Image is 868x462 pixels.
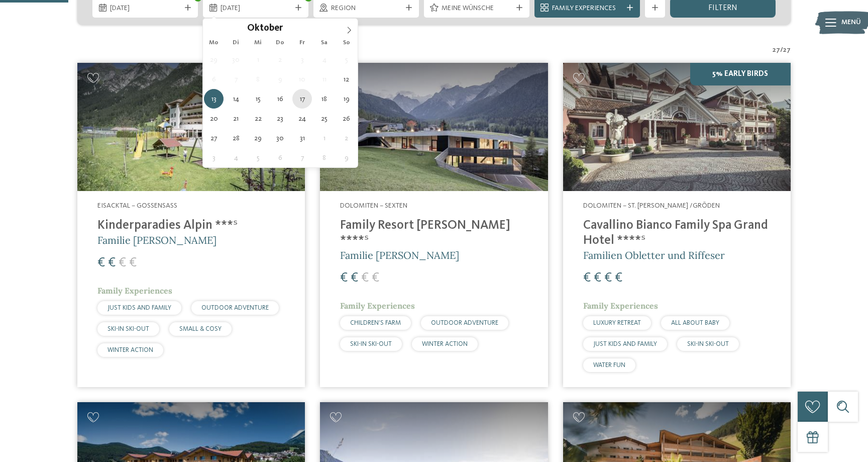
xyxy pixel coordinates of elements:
[340,301,415,311] span: Family Experiences
[563,63,791,387] a: Familienhotels gesucht? Hier findet ihr die besten! 5% Early Birds Dolomiten – St. [PERSON_NAME] ...
[350,341,392,347] span: SKI-IN SKI-OUT
[336,40,358,46] span: So
[314,89,334,109] span: Oktober 18, 2025
[270,89,290,109] span: Oktober 16, 2025
[687,341,729,347] span: SKI-IN SKI-OUT
[97,202,177,209] span: Eisacktal – Gossensass
[225,40,247,46] span: Di
[248,50,268,69] span: Oktober 1, 2025
[270,128,290,148] span: Oktober 30, 2025
[431,320,498,326] span: OUTDOOR ADVENTURE
[226,148,246,167] span: November 4, 2025
[226,89,246,109] span: Oktober 14, 2025
[292,109,312,128] span: Oktober 24, 2025
[314,69,334,89] span: Oktober 11, 2025
[247,24,283,34] span: Oktober
[97,256,105,269] span: €
[314,50,334,69] span: Oktober 4, 2025
[337,89,356,109] span: Oktober 19, 2025
[226,50,246,69] span: September 30, 2025
[780,45,783,55] span: /
[248,148,268,167] span: November 5, 2025
[283,23,316,33] input: Year
[320,63,548,387] a: Familienhotels gesucht? Hier findet ihr die besten! Dolomiten – Sexten Family Resort [PERSON_NAME...
[615,271,622,285] span: €
[292,89,312,109] span: Oktober 17, 2025
[337,148,356,167] span: November 9, 2025
[291,40,313,46] span: Fr
[129,256,137,269] span: €
[179,326,222,332] span: SMALL & COSY
[314,148,334,167] span: November 8, 2025
[204,50,224,69] span: September 29, 2025
[119,256,126,269] span: €
[107,326,149,332] span: SKI-IN SKI-OUT
[313,40,336,46] span: Sa
[337,50,356,69] span: Oktober 5, 2025
[204,69,224,89] span: Oktober 6, 2025
[340,202,407,209] span: Dolomiten – Sexten
[593,320,641,326] span: LUXURY RETREAT
[583,202,720,209] span: Dolomiten – St. [PERSON_NAME] /Gröden
[314,109,334,128] span: Oktober 25, 2025
[708,4,737,12] span: filtern
[110,4,180,14] span: [DATE]
[442,4,512,14] span: Meine Wünsche
[204,128,224,148] span: Oktober 27, 2025
[248,89,268,109] span: Oktober 15, 2025
[204,109,224,128] span: Oktober 20, 2025
[337,128,356,148] span: November 2, 2025
[671,320,719,326] span: ALL ABOUT BABY
[203,40,225,46] span: Mo
[337,69,356,89] span: Oktober 12, 2025
[270,50,290,69] span: Oktober 2, 2025
[226,69,246,89] span: Oktober 7, 2025
[269,40,291,46] span: Do
[350,320,401,326] span: CHILDREN’S FARM
[248,109,268,128] span: Oktober 22, 2025
[292,69,312,89] span: Oktober 10, 2025
[226,128,246,148] span: Oktober 28, 2025
[204,89,224,109] span: Oktober 13, 2025
[107,347,153,353] span: WINTER ACTION
[226,109,246,128] span: Oktober 21, 2025
[108,256,116,269] span: €
[270,109,290,128] span: Oktober 23, 2025
[248,128,268,148] span: Oktober 29, 2025
[604,271,612,285] span: €
[247,40,269,46] span: Mi
[594,271,601,285] span: €
[422,341,468,347] span: WINTER ACTION
[331,4,401,14] span: Region
[340,218,527,248] h4: Family Resort [PERSON_NAME] ****ˢ
[77,63,305,191] img: Kinderparadies Alpin ***ˢ
[783,45,791,55] span: 27
[361,271,369,285] span: €
[292,128,312,148] span: Oktober 31, 2025
[248,69,268,89] span: Oktober 8, 2025
[97,286,172,296] span: Family Experiences
[583,218,771,248] h4: Cavallino Bianco Family Spa Grand Hotel ****ˢ
[583,271,591,285] span: €
[593,341,657,347] span: JUST KIDS AND FAMILY
[221,4,291,14] span: [DATE]
[97,218,285,233] h4: Kinderparadies Alpin ***ˢ
[270,148,290,167] span: November 6, 2025
[593,362,625,368] span: WATER FUN
[351,271,358,285] span: €
[270,69,290,89] span: Oktober 9, 2025
[337,109,356,128] span: Oktober 26, 2025
[107,305,171,311] span: JUST KIDS AND FAMILY
[292,148,312,167] span: November 7, 2025
[773,45,780,55] span: 27
[340,249,459,261] span: Familie [PERSON_NAME]
[340,271,348,285] span: €
[583,249,725,261] span: Familien Obletter und Riffeser
[204,148,224,167] span: November 3, 2025
[372,271,379,285] span: €
[320,63,548,191] img: Family Resort Rainer ****ˢ
[97,234,216,246] span: Familie [PERSON_NAME]
[563,63,791,191] img: Family Spa Grand Hotel Cavallino Bianco ****ˢ
[201,305,269,311] span: OUTDOOR ADVENTURE
[77,63,305,387] a: Familienhotels gesucht? Hier findet ihr die besten! Eisacktal – Gossensass Kinderparadies Alpin *...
